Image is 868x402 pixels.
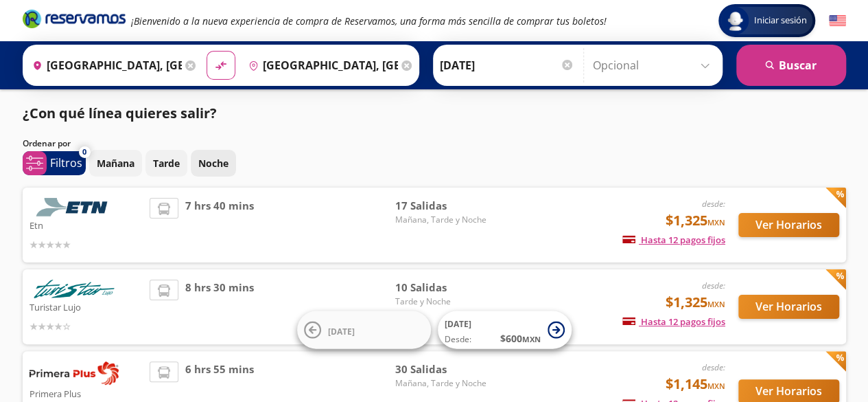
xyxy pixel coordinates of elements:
[395,295,491,308] span: Tarde y Noche
[622,315,725,328] span: Hasta 12 pagos fijos
[145,150,187,177] button: Tarde
[395,361,491,377] span: 30 Salidas
[185,280,254,334] span: 8 hrs 30 mins
[438,311,572,349] button: [DATE]Desde:$600MXN
[522,334,541,344] small: MXN
[89,150,142,177] button: Mañana
[395,377,491,390] span: Mañana, Tarde y Noche
[153,156,180,170] p: Tarde
[30,198,119,216] img: Etn
[707,381,725,391] small: MXN
[23,103,217,124] p: ¿Con qué línea quieres salir?
[23,8,126,33] a: Brand Logo
[30,298,143,315] p: Turistar Lujo
[191,150,236,177] button: Noche
[707,299,725,309] small: MXN
[666,292,725,313] span: $1,325
[593,48,716,82] input: Opcional
[666,374,725,394] span: $1,145
[198,156,228,170] p: Noche
[297,311,431,349] button: [DATE]
[395,198,491,214] span: 17 Salidas
[30,280,119,298] img: Turistar Lujo
[445,333,471,346] span: Desde:
[500,331,541,346] span: $ 600
[328,325,355,337] span: [DATE]
[30,361,119,385] img: Primera Plus
[23,151,86,175] button: 0Filtros
[829,12,846,30] button: English
[131,14,607,27] em: ¡Bienvenido a la nueva experiencia de compra de Reservamos, una forma más sencilla de comprar tus...
[736,45,846,86] button: Buscar
[702,280,725,291] em: desde:
[666,210,725,231] span: $1,325
[82,146,86,158] span: 0
[27,48,182,82] input: Buscar Origen
[97,156,134,170] p: Mañana
[440,48,574,82] input: Elegir Fecha
[702,361,725,373] em: desde:
[23,8,126,29] i: Brand Logo
[738,213,839,237] button: Ver Horarios
[395,214,491,226] span: Mañana, Tarde y Noche
[707,217,725,227] small: MXN
[622,234,725,246] span: Hasta 12 pagos fijos
[445,318,471,330] span: [DATE]
[738,295,839,319] button: Ver Horarios
[23,137,71,150] p: Ordenar por
[243,48,398,82] input: Buscar Destino
[395,280,491,295] span: 10 Salidas
[30,216,143,233] p: Etn
[185,198,254,252] span: 7 hrs 40 mins
[50,155,82,171] p: Filtros
[749,14,812,27] span: Iniciar sesión
[30,385,143,401] p: Primera Plus
[702,198,725,210] em: desde:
